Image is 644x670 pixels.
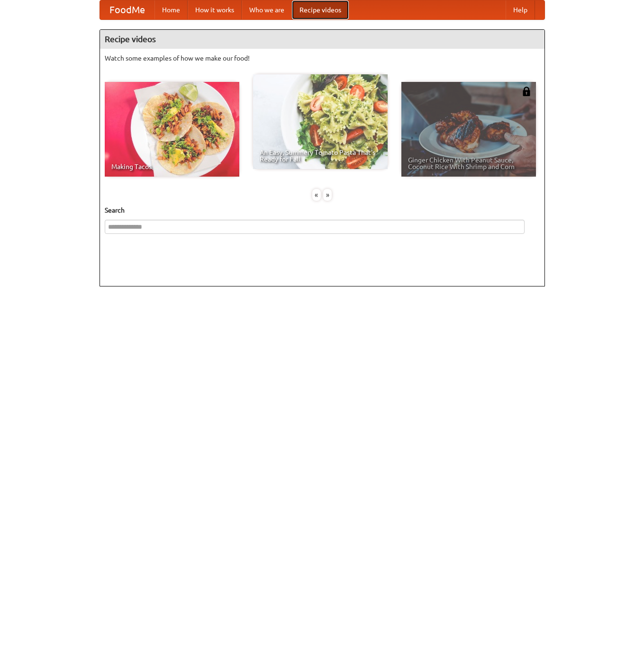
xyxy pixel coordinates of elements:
a: How it works [188,0,242,19]
p: Watch some examples of how we make our food! [105,54,540,63]
a: Who we are [242,0,292,19]
span: An Easy, Summery Tomato Pasta That's Ready for Fall [260,149,381,162]
h4: Recipe videos [100,30,544,49]
a: Recipe videos [292,0,349,19]
a: FoodMe [100,0,154,19]
div: » [323,189,332,201]
a: Help [506,0,535,19]
a: Making Tacos [105,82,239,177]
h5: Search [105,205,540,215]
span: Making Tacos [111,163,233,170]
img: 483408.png [522,87,531,96]
div: « [312,189,321,201]
a: An Easy, Summery Tomato Pasta That's Ready for Fall [253,74,388,169]
a: Home [154,0,188,19]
